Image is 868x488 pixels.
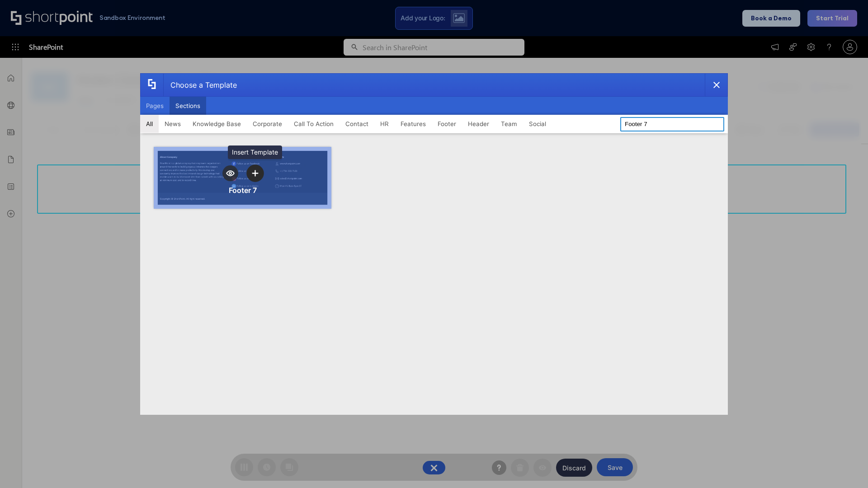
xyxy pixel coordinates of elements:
button: Header [462,115,495,133]
button: Knowledge Base [187,115,247,133]
button: Corporate [247,115,288,133]
button: Sections [170,97,206,115]
button: Pages [140,97,170,115]
button: HR [374,115,395,133]
div: template selector [140,73,728,415]
button: Team [495,115,523,133]
button: News [159,115,187,133]
input: Search [620,117,724,131]
div: Footer 7 [229,186,257,195]
button: All [140,115,159,133]
button: Features [395,115,432,133]
button: Footer [432,115,462,133]
button: Call To Action [288,115,340,133]
button: Social [523,115,552,133]
button: Contact [340,115,374,133]
iframe: Chat Widget [705,383,868,488]
div: Choose a Template [163,74,237,96]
